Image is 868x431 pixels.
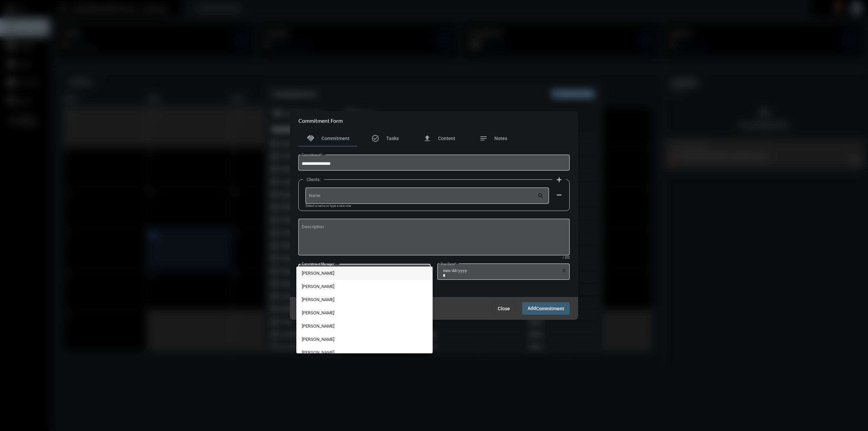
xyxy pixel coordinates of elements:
span: [PERSON_NAME] [302,333,428,346]
span: [PERSON_NAME] [302,267,428,280]
span: [PERSON_NAME] [302,293,428,306]
span: [PERSON_NAME] [302,280,428,293]
span: [PERSON_NAME] [302,319,428,333]
span: [PERSON_NAME] [302,346,428,359]
span: [PERSON_NAME] [302,306,428,319]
